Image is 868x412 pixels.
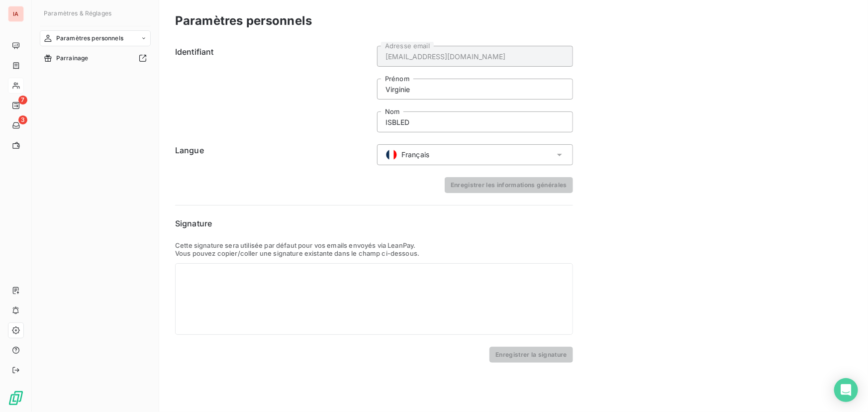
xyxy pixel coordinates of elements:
[401,150,429,160] span: Français
[175,144,371,165] h6: Langue
[489,347,573,363] button: Enregistrer la signature
[56,54,89,63] span: Parrainage
[834,378,858,402] div: Open Intercom Messenger
[175,241,573,249] p: Cette signature sera utilisée par défaut pour vos emails envoyés via LeanPay.
[175,249,573,257] p: Vous pouvez copier/coller une signature existante dans le champ ci-dessous.
[175,217,573,229] h6: Signature
[8,390,24,406] img: Logo LeanPay
[18,96,27,104] span: 7
[377,79,573,100] input: placeholder
[377,46,573,67] input: placeholder
[175,12,312,30] h3: Paramètres personnels
[18,115,27,124] span: 3
[175,46,371,132] h6: Identifiant
[377,111,573,132] input: placeholder
[40,50,151,66] a: Parrainage
[56,34,123,43] span: Paramètres personnels
[44,9,111,17] span: Paramètres & Réglages
[445,177,573,193] button: Enregistrer les informations générales
[8,6,24,22] div: IA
